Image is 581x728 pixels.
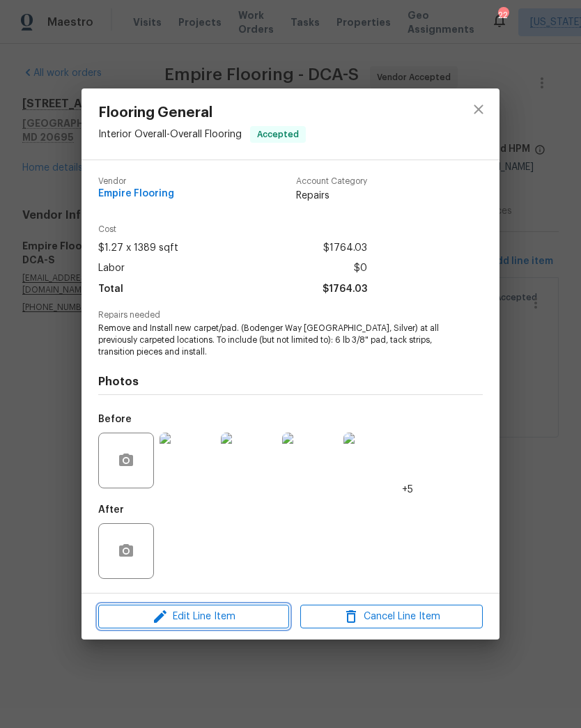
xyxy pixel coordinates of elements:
span: Interior Overall - Overall Flooring [98,130,242,139]
span: Remove and Install new carpet/pad. (Bodenger Way [GEOGRAPHIC_DATA], Silver) at all previously car... [98,323,444,357]
span: Total [98,279,123,300]
h5: After [98,505,124,515]
span: $1764.03 [323,279,367,300]
span: Cancel Line Item [304,608,479,626]
span: $0 [354,258,367,279]
button: Cancel Line Item [300,605,483,629]
span: Edit Line Item [102,608,285,626]
span: $1.27 x 1389 sqft [98,238,178,258]
span: $1764.03 [323,238,367,258]
span: Cost [98,225,367,234]
span: Labor [98,258,125,279]
h5: Before [98,415,132,424]
div: 22 [498,8,508,22]
button: close [462,93,495,126]
span: +5 [402,483,413,497]
span: Vendor [98,177,174,186]
span: Accepted [251,127,304,141]
span: Repairs [296,189,367,203]
span: Empire Flooring [98,189,174,199]
span: Account Category [296,177,367,186]
h4: Photos [98,375,483,389]
span: Repairs needed [98,311,483,320]
span: Flooring General [98,105,306,121]
button: Edit Line Item [98,605,289,629]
